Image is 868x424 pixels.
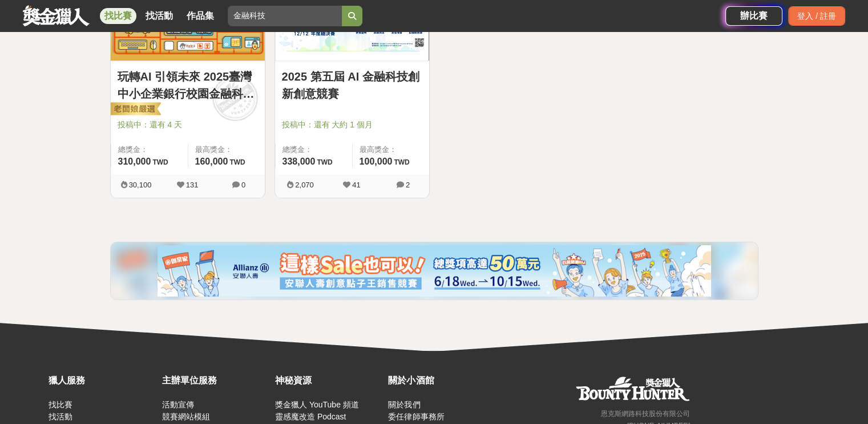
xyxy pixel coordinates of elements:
[162,400,193,409] a: 活動宣傳
[360,144,422,155] span: 最高獎金：
[186,181,199,189] span: 131
[162,374,269,387] div: 主辦單位服務
[725,6,782,26] a: 辦比賽
[118,144,181,155] span: 總獎金：
[118,119,258,131] span: 投稿中：還有 4 天
[295,181,314,189] span: 2,070
[141,8,177,24] a: 找活動
[317,158,332,166] span: TWD
[162,412,209,421] a: 競賽網站模組
[394,158,409,166] span: TWD
[275,412,346,421] a: 靈感魔改造 Podcast
[282,144,345,155] span: 總獎金：
[129,181,152,189] span: 30,100
[195,157,228,166] span: 160,000
[282,157,316,166] span: 338,000
[49,412,72,421] a: 找活動
[601,410,690,418] small: 恩克斯網路科技股份有限公司
[275,400,359,409] a: 獎金獵人 YouTube 頻道
[388,412,444,421] a: 委任律師事務所
[49,374,156,387] div: 獵人服務
[388,400,420,409] a: 關於我們
[158,245,711,297] img: cf4fb443-4ad2-4338-9fa3-b46b0bf5d316.png
[228,6,342,26] input: 2025土地銀行校園金融創意挑戰賽：從你出發 開啟智慧金融新頁
[49,400,72,409] a: 找比賽
[108,102,161,118] img: 老闆娘嚴選
[275,374,382,387] div: 神秘資源
[118,68,258,102] a: 玩轉AI 引領未來 2025臺灣中小企業銀行校園金融科技創意挑戰賽
[388,374,495,387] div: 關於小酒館
[788,6,845,26] div: 登入 / 註冊
[195,144,258,155] span: 最高獎金：
[152,158,168,166] span: TWD
[182,8,219,24] a: 作品集
[352,181,360,189] span: 41
[241,181,245,189] span: 0
[406,181,410,189] span: 2
[118,157,151,166] span: 310,000
[282,119,422,131] span: 投稿中：還有 大約 1 個月
[100,8,136,24] a: 找比賽
[360,157,393,166] span: 100,000
[229,158,245,166] span: TWD
[282,68,422,102] a: 2025 第五屆 AI 金融科技創新創意競賽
